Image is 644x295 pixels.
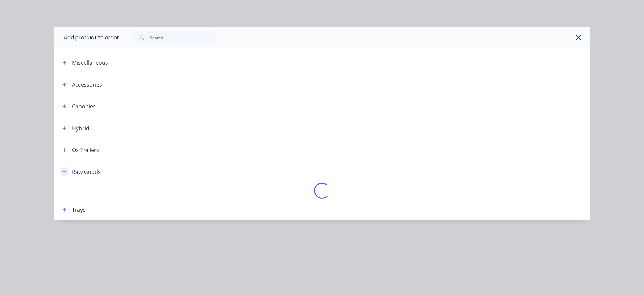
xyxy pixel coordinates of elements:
[72,168,101,176] div: Raw Goods
[72,206,86,214] div: Trays
[72,81,102,89] div: Accessories
[150,31,216,44] input: Search...
[72,146,99,154] div: Ox Trailers
[72,124,89,132] div: Hybrid
[72,59,108,67] div: Miscellaneous
[72,102,96,110] div: Canopies
[54,27,119,48] div: Add product to order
